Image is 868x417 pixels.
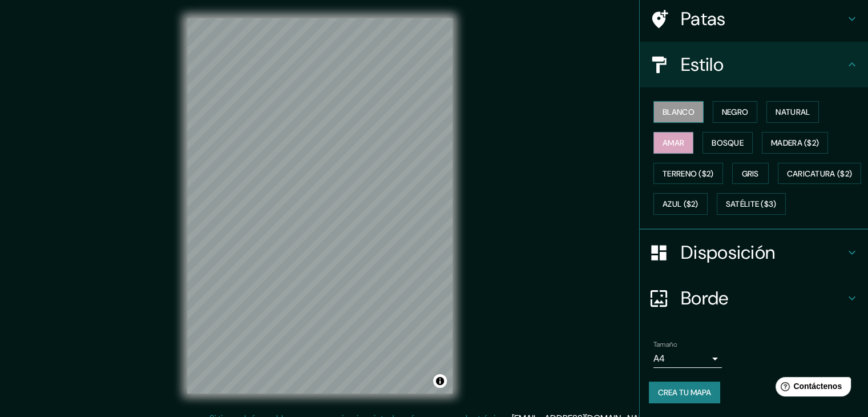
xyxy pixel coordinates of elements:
[663,199,699,210] font: Azul ($2)
[703,132,753,154] button: Bosque
[653,193,708,215] button: Azul ($2)
[778,163,862,185] button: Caricatura ($2)
[766,101,819,123] button: Natural
[663,107,695,117] font: Blanco
[653,350,722,368] div: A4
[433,374,447,388] button: Activar o desactivar atribución
[681,53,724,77] font: Estilo
[787,169,853,179] font: Caricatura ($2)
[717,193,786,215] button: Satélite ($3)
[762,132,828,154] button: Madera ($2)
[663,169,714,179] font: Terreno ($2)
[732,163,769,185] button: Gris
[187,18,453,394] canvas: Mapa
[713,101,758,123] button: Negro
[776,107,810,117] font: Natural
[722,107,749,117] font: Negro
[771,138,819,148] font: Madera ($2)
[640,42,868,87] div: Estilo
[640,230,868,275] div: Disposición
[640,275,868,321] div: Borde
[726,199,777,210] font: Satélite ($3)
[658,387,711,398] font: Crea tu mapa
[663,138,684,148] font: Amar
[712,138,744,148] font: Bosque
[653,163,723,185] button: Terreno ($2)
[681,286,729,310] font: Borde
[653,132,693,154] button: Amar
[653,101,704,123] button: Blanco
[681,7,726,31] font: Patas
[653,340,677,349] font: Tamaño
[766,372,855,404] iframe: Lanzador de widgets de ayuda
[742,169,759,179] font: Gris
[653,352,665,364] font: A4
[681,240,775,264] font: Disposición
[649,382,720,403] button: Crea tu mapa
